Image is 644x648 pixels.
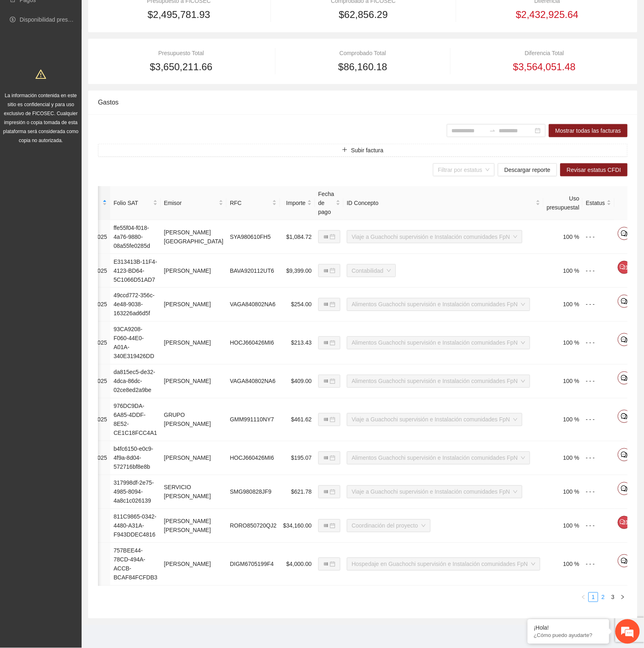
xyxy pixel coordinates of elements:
span: Viaje a Guachochi supervisión e Instalación comunidades FpN [352,486,517,498]
td: [PERSON_NAME] [161,254,227,288]
td: $34,160.00 [280,509,315,543]
p: ¿Cómo puedo ayudarte? [534,632,603,639]
td: da815ec5-de32-4dca-86dc-02ce8ed2a9be [110,365,160,399]
td: 976DC9DA-6A85-4DDF-8E52-CE1C18FCC4A1 [110,399,160,441]
td: 100 % [544,441,583,475]
span: Contabilidad [352,265,391,277]
th: ID Concepto [344,186,544,220]
div: Minimizar ventana de chat en vivo [134,4,153,24]
button: comment [618,333,631,346]
td: HOCJ660426MI6 [227,441,280,475]
button: Mostrar todas las facturas [549,124,628,137]
span: Alimentos Guachochi supervisión e Instalación comunidades FpN [352,298,525,311]
td: [PERSON_NAME] [161,322,227,365]
td: [PERSON_NAME] [161,288,227,322]
span: $2,432,925.64 [516,7,578,22]
span: Estatus [586,198,605,207]
td: BAVA920112UT6 [227,254,280,288]
a: 2 [599,593,608,602]
span: Descargar reporte [504,165,551,174]
th: Estatus [583,186,615,220]
td: - - - [583,322,615,365]
td: $1,084.72 [280,220,315,254]
span: $2,495,781.93 [148,7,210,22]
span: $3,650,211.66 [150,59,212,75]
button: comment [618,554,631,568]
td: - - - [583,254,615,288]
span: comment [618,452,631,458]
th: Emisor [161,186,227,220]
th: Importe [280,186,315,220]
td: $409.00 [280,365,315,399]
div: Presupuesto Total [98,49,264,58]
span: Alimentos Guachochi supervisión e Instalación comunidades FpN [352,452,525,464]
th: Folio SAT [110,186,160,220]
span: comment [618,336,631,343]
td: 100 % [544,543,583,586]
td: [PERSON_NAME][GEOGRAPHIC_DATA] [161,220,227,254]
span: La información contenida en este sitio es confidencial y para uso exclusivo de FICOSEC. Cualquier... [3,93,79,143]
td: - - - [583,475,615,509]
span: comment [618,413,631,420]
span: Emisor [164,198,218,207]
td: $195.07 [280,441,315,475]
td: 100 % [544,254,583,288]
td: $461.62 [280,399,315,441]
td: - - - [583,399,615,441]
span: warning [36,69,46,80]
button: left [579,592,588,602]
li: 2 [598,592,608,602]
a: Disponibilidad presupuestal [20,16,89,23]
li: 1 [588,592,598,602]
td: E313413B-11F4-4123-BD64-5C1066D51AD7 [110,254,160,288]
button: comment [618,410,631,423]
div: ¡Hola! [534,625,603,631]
span: comment [618,230,631,237]
span: Viaje a Guachochi supervisión e Instalación comunidades FpN [352,231,517,243]
td: RORO850720QJ2 [227,509,280,543]
td: $9,399.00 [280,254,315,288]
td: [PERSON_NAME] [161,543,227,586]
td: [PERSON_NAME] [161,441,227,475]
td: - - - [583,220,615,254]
td: 100 % [544,475,583,509]
textarea: Escriba su mensaje y pulse “Intro” [4,223,155,252]
td: - - - [583,509,615,543]
span: ID Concepto [347,198,534,207]
td: ffe55f04-f018-4a76-9880-08a55fe0285d [110,220,160,254]
td: $254.00 [280,288,315,322]
span: Viaje a Guachochi supervisión e Instalación comunidades FpN [352,414,517,426]
span: comment [620,519,626,526]
td: 317998df-2e75-4985-8094-4a8c1c026139 [110,475,160,509]
span: Alimentos Guachochi supervisión e Instalación comunidades FpN [352,337,525,349]
button: comment [618,448,631,461]
span: plus [342,147,348,154]
td: 100 % [544,220,583,254]
td: 100 % [544,365,583,399]
td: b4fc6150-e0c9-4f9a-8d04-572716bf8e8b [110,441,160,475]
td: 49ccd772-356c-4e48-9038-163226ad6d5f [110,288,160,322]
span: left [581,595,586,600]
td: GRUPO [PERSON_NAME] [161,399,227,441]
li: Previous Page [579,592,588,602]
th: RFC [227,186,280,220]
td: [PERSON_NAME] [PERSON_NAME] [161,509,227,543]
button: plusSubir factura [98,144,628,157]
div: Diferencia Total [461,49,628,58]
span: comment [618,375,631,381]
button: comment1 [618,261,631,274]
span: Folio SAT [113,198,151,207]
button: Revisar estatus CFDI [560,163,628,176]
td: $4,000.00 [280,543,315,586]
span: swap-right [489,127,496,134]
td: 100 % [544,288,583,322]
td: 811C9865-0342-4480-A31A-F943DDEC4816 [110,509,160,543]
a: 1 [589,593,598,602]
td: $621.78 [280,475,315,509]
button: comment [618,295,631,308]
li: 3 [608,592,618,602]
span: comment [620,264,626,271]
td: - - - [583,543,615,586]
span: RFC [230,198,270,207]
span: to [489,127,496,134]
